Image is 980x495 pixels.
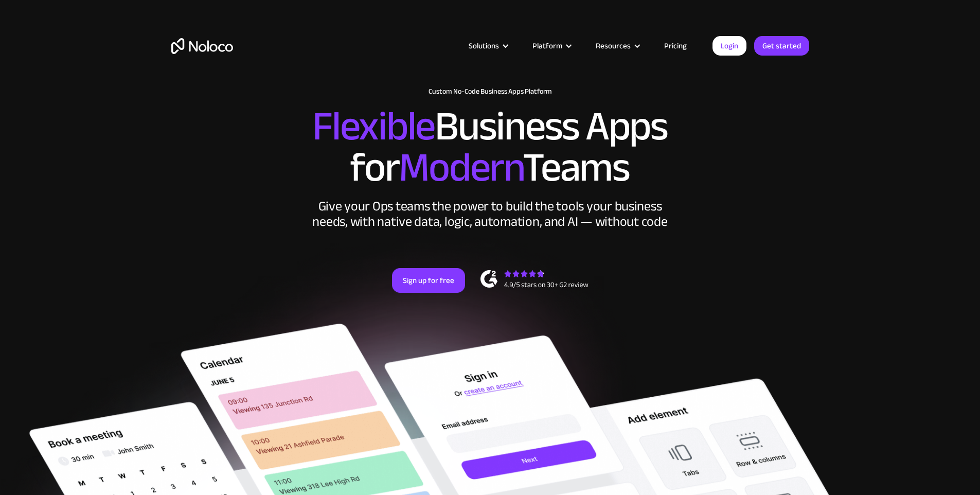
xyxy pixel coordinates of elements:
[310,199,670,229] div: Give your Ops teams the power to build the tools your business needs, with native data, logic, au...
[754,36,809,56] a: Get started
[520,39,583,52] div: Platform
[583,39,651,52] div: Resources
[171,38,233,54] a: home
[392,268,465,293] a: Sign up for free
[312,88,435,165] span: Flexible
[456,39,520,52] div: Solutions
[596,39,631,52] div: Resources
[651,39,700,52] a: Pricing
[712,36,746,56] a: Login
[399,129,523,206] span: Modern
[469,39,499,52] div: Solutions
[532,39,562,52] div: Platform
[171,106,809,188] h2: Business Apps for Teams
